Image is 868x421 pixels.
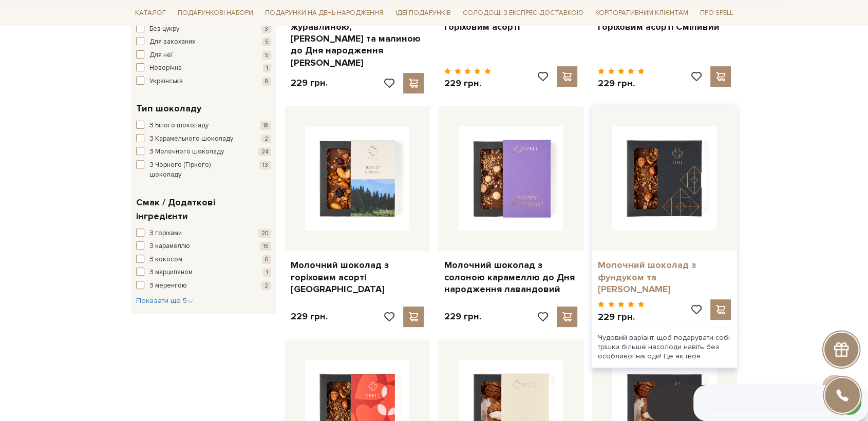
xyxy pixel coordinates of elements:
[258,147,271,156] span: 24
[261,25,271,33] span: 3
[598,311,645,323] p: 229 грн.
[149,147,224,157] span: З Молочного шоколаду
[136,196,269,223] span: Смак / Додаткові інгредієнти
[263,268,271,277] span: 1
[136,76,271,87] button: Українська 8
[291,9,424,69] a: Білий шоколад з журавлиною, [PERSON_NAME] та малиною до Дня народження [PERSON_NAME]
[149,37,195,47] span: Для закоханих
[260,242,271,251] span: 15
[261,5,387,21] span: Подарунки на День народження
[305,126,409,231] img: Молочний шоколад з горіховим асорті Україна
[696,5,737,21] span: Про Spell
[136,228,271,239] button: З горіхами 20
[149,281,187,291] span: З меренгою
[174,5,257,21] span: Подарункові набори
[136,267,271,278] button: З марципаном 1
[149,24,179,34] span: Без цукру
[261,281,271,290] span: 2
[291,77,328,89] p: 229 грн.
[131,5,170,21] span: Каталог
[263,64,271,72] span: 1
[149,228,182,239] span: З горіхами
[598,78,645,89] p: 229 грн.
[136,147,271,157] button: З Молочного шоколаду 24
[149,50,173,61] span: Для неї
[149,134,233,144] span: З Карамельного шоколаду
[262,77,271,86] span: 8
[592,327,737,368] div: Чудовий варіант, щоб подарувати собі трішки більше насолоди навіть без особливої нагоди! Це як тв...
[136,296,193,306] button: Показати ще 5
[136,255,271,265] button: З кокосом 6
[136,50,271,61] button: Для неї 5
[136,160,271,180] button: З Чорного (Гіркого) шоколаду 13
[459,4,588,22] a: Солодощі з експрес-доставкою
[261,135,271,143] span: 2
[260,121,271,130] span: 18
[149,121,209,131] span: З Білого шоколаду
[136,241,271,252] button: З карамеллю 15
[136,121,271,131] button: З Білого шоколаду 18
[136,102,201,116] span: Тип шоколаду
[262,37,271,46] span: 5
[136,24,271,34] button: Без цукру 3
[444,311,481,322] p: 229 грн.
[291,259,424,295] a: Молочний шоколад з горіховим асорті [GEOGRAPHIC_DATA]
[136,281,271,291] button: З меренгою 2
[391,5,455,21] span: Ідеї подарунків
[149,255,182,265] span: З кокосом
[591,4,692,22] a: Корпоративним клієнтам
[259,161,271,169] span: 13
[444,78,491,89] p: 229 грн.
[136,37,271,47] button: Для закоханих 5
[598,259,731,295] a: Молочний шоколад з фундуком та [PERSON_NAME]
[149,267,193,278] span: З марципаном
[149,63,182,73] span: Новорічна
[262,255,271,264] span: 6
[149,160,243,180] span: З Чорного (Гіркого) шоколаду
[136,63,271,73] button: Новорічна 1
[444,259,577,295] a: Молочний шоколад з солоною карамеллю до Дня народження лавандовий
[258,229,271,238] span: 20
[291,311,328,322] p: 229 грн.
[136,296,193,305] span: Показати ще 5
[262,51,271,60] span: 5
[136,134,271,144] button: З Карамельного шоколаду 2
[149,76,183,87] span: Українська
[149,241,190,252] span: З карамеллю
